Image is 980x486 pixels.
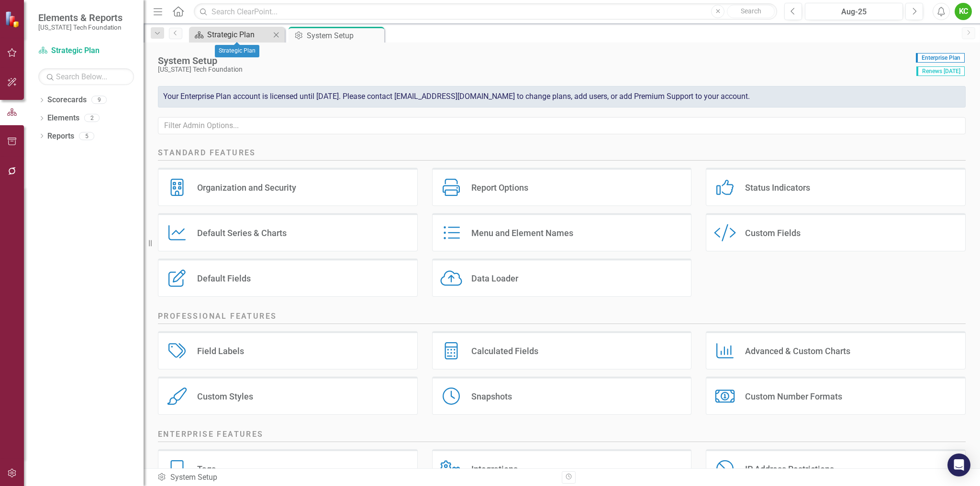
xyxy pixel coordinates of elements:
button: KC [955,3,972,20]
div: Report Options [471,182,528,193]
div: System Setup [157,472,555,483]
div: Open Intercom Messenger [947,454,970,476]
a: Scorecards [47,95,87,106]
div: System Setup [158,55,911,66]
div: 9 [91,96,107,104]
input: Search Below... [38,68,134,85]
div: [US_STATE] Tech Foundation [158,66,911,73]
h2: Enterprise Features [158,429,966,442]
a: Elements [47,113,79,124]
div: Integrations [471,464,518,475]
div: Menu and Element Names [471,227,573,238]
div: Organization and Security [197,182,296,193]
small: [US_STATE] Tech Foundation [38,23,122,31]
div: Strategic Plan [215,45,259,57]
div: Default Fields [197,273,251,284]
span: Search [741,7,761,15]
span: Elements & Reports [38,12,122,23]
div: Custom Styles [197,391,253,402]
div: IP Address Restrictions [745,464,834,475]
div: Your Enterprise Plan account is licensed until [DATE]. Please contact [EMAIL_ADDRESS][DOMAIN_NAME... [158,86,966,108]
input: Filter Admin Options... [158,117,966,135]
div: 5 [79,132,94,140]
div: 2 [84,114,100,122]
div: Snapshots [471,391,512,402]
img: ClearPoint Strategy [5,11,22,28]
div: System Setup [307,30,382,42]
h2: Professional Features [158,311,966,324]
button: Aug-25 [805,3,903,20]
button: Search [727,5,775,18]
div: Calculated Fields [471,346,538,356]
div: Custom Fields [745,227,801,238]
div: Default Series & Charts [197,227,287,238]
div: Aug-25 [808,6,900,18]
div: Status Indicators [745,182,810,193]
div: Data Loader [471,273,518,284]
a: Strategic Plan [38,45,134,56]
a: Strategic Plan [191,29,270,41]
span: Renews [DATE] [916,66,965,76]
div: Advanced & Custom Charts [745,346,850,356]
span: Enterprise Plan [916,53,965,63]
div: Custom Number Formats [745,391,842,402]
div: Field Labels [197,346,244,356]
h2: Standard Features [158,148,966,161]
a: Reports [47,131,74,142]
input: Search ClearPoint... [194,3,777,20]
div: Tags [197,464,216,475]
div: Strategic Plan [207,29,270,41]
